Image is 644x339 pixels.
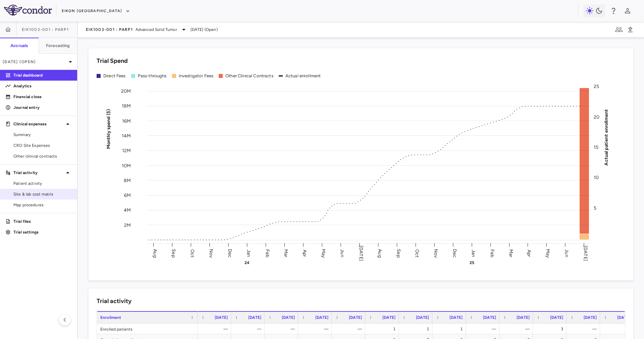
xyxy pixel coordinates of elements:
tspan: 8M [124,177,131,183]
text: Jun [564,249,570,257]
span: Advanced Solid Tumor [136,27,177,33]
p: Clinical expenses [13,121,64,127]
span: Patient activity [13,180,72,186]
tspan: Actual patient enrollment [603,109,609,165]
p: Trial dashboard [13,72,72,78]
span: [DATE] [382,315,395,320]
span: [DATE] [215,315,228,320]
tspan: 14M [122,133,131,138]
div: Direct Fees [103,73,126,79]
h6: Accruals [10,43,28,49]
text: Jan [246,249,252,257]
div: 1 [438,324,463,334]
text: Dec [452,249,458,257]
div: — [271,324,295,334]
span: Site & lab cost matrix [13,191,72,197]
tspan: 16M [122,118,131,124]
span: Enrollment [100,315,121,320]
span: [DATE] [315,315,328,320]
button: Eikon [GEOGRAPHIC_DATA] [62,6,130,16]
h6: Trial activity [97,297,131,306]
h6: Trial Spend [97,56,128,66]
tspan: 20 [594,114,599,120]
span: [DATE] (Open) [191,27,218,33]
text: Jan [471,249,476,257]
p: Analytics [13,83,72,89]
text: Oct [190,249,195,257]
tspan: 25 [594,84,599,89]
tspan: 15 [594,144,598,150]
text: Apr [526,249,532,257]
text: May [321,249,326,258]
text: 24 [245,260,250,265]
text: Aug [152,249,158,257]
div: 1 [371,324,395,334]
text: Apr [302,249,308,257]
text: Nov [208,249,214,258]
tspan: 18M [122,103,131,109]
span: [DATE] [449,315,463,320]
text: Feb [489,249,495,257]
span: Summary [13,132,72,138]
tspan: 4M [124,207,131,213]
text: Nov [433,249,439,258]
text: [DATE] [583,246,588,261]
tspan: 5 [594,205,596,211]
tspan: 10M [122,163,131,168]
text: Oct [414,249,420,257]
div: 1 [405,324,429,334]
span: Map procedures [13,202,72,208]
text: Sep [171,249,176,257]
span: [DATE] [282,315,295,320]
span: EIK1003-001 : PARP1 [86,27,133,32]
div: — [573,324,597,334]
span: [DATE] [416,315,429,320]
text: May [545,249,551,258]
p: Journal entry [13,104,72,111]
img: logo-full-SnFGN8VE.png [4,5,52,15]
span: [DATE] [248,315,261,320]
div: 3 [606,324,630,334]
text: 25 [470,260,474,265]
span: [DATE] [517,315,530,320]
div: Pass-throughs [138,73,167,79]
p: Financial close [13,94,72,100]
div: Enrolled patients [97,324,198,334]
span: [DATE] [617,315,630,320]
span: Other clinical contracts [13,153,72,159]
p: Trial activity [13,170,64,176]
text: [DATE] [358,246,364,261]
tspan: 10 [594,175,599,180]
div: Investigator Fees [179,73,214,79]
text: Mar [283,249,289,257]
div: — [472,324,496,334]
tspan: Monthly spend ($) [106,109,111,149]
p: Trial settings [13,229,72,235]
h6: Forecasting [46,43,70,49]
div: Actual enrollment [285,73,321,79]
span: EIK1003-001 : PARP1 [22,27,69,32]
span: [DATE] [349,315,362,320]
div: — [505,324,530,334]
tspan: 6M [124,193,131,198]
text: Mar [508,249,514,257]
text: Sep [396,249,401,257]
text: Feb [265,249,270,257]
tspan: 20M [121,88,131,94]
div: — [338,324,362,334]
div: — [304,324,328,334]
span: CRO Site Expenses [13,142,72,149]
div: — [204,324,228,334]
div: Other Clinical Contracts [225,73,273,79]
p: Trial files [13,218,72,224]
tspan: 2M [124,222,131,228]
text: Aug [377,249,383,257]
text: Jun [339,249,345,257]
span: [DATE] [550,315,563,320]
tspan: 12M [122,148,131,154]
div: — [237,324,261,334]
p: [DATE] (Open) [3,59,66,65]
div: 3 [539,324,563,334]
span: [DATE] [584,315,597,320]
span: [DATE] [483,315,496,320]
